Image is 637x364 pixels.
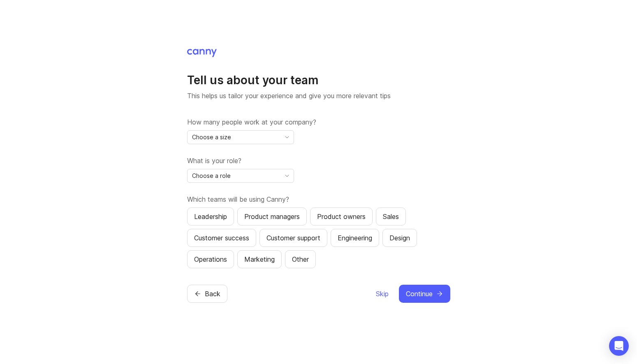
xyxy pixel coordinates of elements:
div: Sales [383,212,399,221]
div: toggle menu [187,130,294,144]
div: Marketing [244,254,275,264]
label: How many people work at your company? [187,117,450,127]
div: Other [292,254,309,264]
button: Continue [399,285,450,303]
img: Canny Home [187,49,217,57]
div: Open Intercom Messenger [609,336,629,356]
span: Skip [376,289,389,299]
div: toggle menu [187,169,294,183]
button: Engineering [331,229,379,247]
span: Choose a size [192,133,231,142]
div: Design [389,233,410,243]
label: What is your role? [187,156,450,166]
div: Customer success [194,233,249,243]
span: Choose a role [192,171,231,180]
button: Product owners [310,207,373,226]
label: Which teams will be using Canny? [187,194,450,204]
div: Product managers [244,212,300,221]
h1: Tell us about your team [187,73,450,88]
button: Marketing [237,250,282,268]
button: Leadership [187,207,234,226]
svg: toggle icon [280,173,294,179]
button: Back [187,285,227,303]
p: This helps us tailor your experience and give you more relevant tips [187,91,450,101]
button: Other [285,250,316,268]
button: Sales [376,207,406,226]
button: Customer support [259,229,327,247]
button: Operations [187,250,234,268]
div: Product owners [317,212,366,221]
button: Skip [375,285,389,303]
span: Continue [406,289,433,299]
svg: toggle icon [280,134,294,141]
div: Customer support [266,233,320,243]
div: Operations [194,254,227,264]
span: Back [205,289,220,299]
button: Design [382,229,417,247]
button: Product managers [237,207,307,226]
div: Engineering [338,233,372,243]
div: Leadership [194,212,227,221]
button: Customer success [187,229,256,247]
